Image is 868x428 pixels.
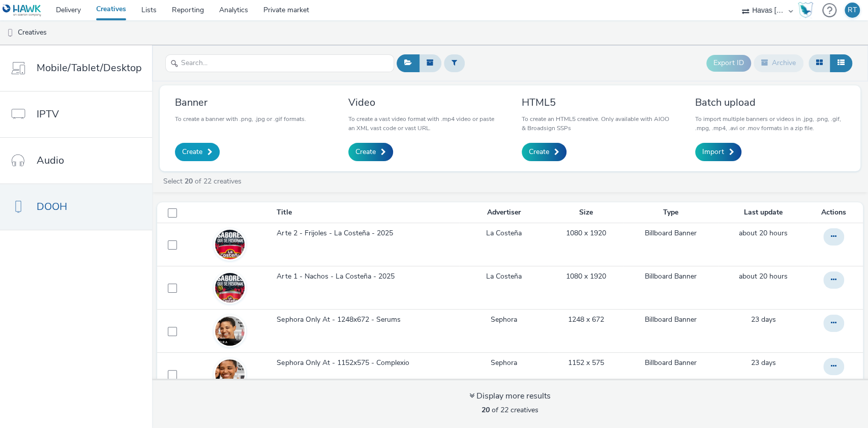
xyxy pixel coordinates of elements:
th: Actions [808,202,863,223]
a: Billboard Banner [645,315,697,325]
a: Billboard Banner [645,228,697,238]
strong: 20 [482,405,490,415]
th: Title [276,202,459,223]
img: Hawk Academy [798,2,813,18]
a: Create [348,143,393,161]
span: Arte 1 - Nachos - La Costeña - 2025 [277,271,398,282]
a: Billboard Banner [645,271,697,282]
span: Mobile/Tablet/Desktop [37,60,142,75]
a: La Costeña [486,228,522,238]
p: To create a banner with .png, .jpg or .gif formats. [175,114,306,124]
button: Archive [754,54,803,72]
a: La Costeña [486,271,522,282]
strong: 20 [185,176,193,186]
img: b5f73fdf-721f-4408-823f-b6cd7d36a458.jpg [215,262,245,314]
div: Display more results [469,390,551,402]
h3: HTML5 [522,96,672,109]
a: 14 October 2025, 18:35 [739,228,788,238]
span: Create [529,147,549,157]
span: Sephora Only At - 1248x672 - Serums [277,315,404,325]
span: Create [355,147,376,157]
h3: Banner [175,96,306,109]
a: 23 September 2025, 1:05 [751,358,775,368]
span: Sephora Only At - 1152x575 - Complexio [277,358,413,368]
p: To import multiple banners or videos in .jpg, .png, .gif, .mpg, .mp4, .avi or .mov formats in a z... [695,114,845,133]
span: IPTV [37,107,59,121]
a: 1080 x 1920 [566,271,606,282]
input: Search... [165,54,394,72]
a: 1080 x 1920 [566,228,606,238]
img: dooh [5,28,15,38]
a: 1152 x 575 [568,358,604,368]
span: 23 days [751,358,775,368]
th: Advertiser [459,202,549,223]
a: Sephora [491,358,517,368]
h3: Video [348,96,498,109]
a: Import [695,143,741,161]
span: about 20 hours [739,271,788,281]
a: 14 October 2025, 18:34 [739,271,788,282]
button: Table [830,54,852,72]
a: Sephora Only At - 1152x575 - Complexio [277,358,458,373]
a: 23 September 2025, 1:06 [751,315,775,325]
img: undefined Logo [3,4,42,17]
span: about 20 hours [739,228,788,238]
a: Sephora Only At - 1248x672 - Serums [277,315,458,330]
div: RT [848,3,857,18]
a: Arte 1 - Nachos - La Costeña - 2025 [277,271,458,287]
p: To create a vast video format with .mp4 video or paste an XML vast code or vast URL. [348,114,498,133]
th: Type [623,202,719,223]
a: Select of 22 creatives [162,176,246,186]
a: Create [522,143,566,161]
span: of 22 creatives [482,405,538,415]
img: 84ce8744-9805-409d-a039-8014e38cfac0.jpg [215,219,245,271]
a: Arte 2 - Frijoles - La Costeña - 2025 [277,228,458,243]
th: Size [549,202,623,223]
a: Sephora [491,315,517,325]
p: To create an HTML5 creative. Only available with AIOO & Broadsign SSPs [522,114,672,133]
img: 635d539b-1367-4113-a7b5-67e109c34213.jpg [215,316,245,346]
button: Export ID [706,55,751,71]
th: Last update [719,202,809,223]
span: Create [182,147,202,157]
h3: Batch upload [695,96,845,109]
a: Create [175,143,220,161]
a: Hawk Academy [798,2,817,18]
a: 1248 x 672 [568,315,604,325]
span: 23 days [751,315,775,324]
span: DOOH [37,199,67,214]
img: b68f2b80-3ffb-46ca-bb38-81cc3fb43a6a.jpg [215,359,245,389]
span: Import [702,147,724,157]
span: Audio [37,153,64,168]
span: Arte 2 - Frijoles - La Costeña - 2025 [277,228,397,238]
button: Grid [809,54,830,72]
a: Billboard Banner [645,358,697,368]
